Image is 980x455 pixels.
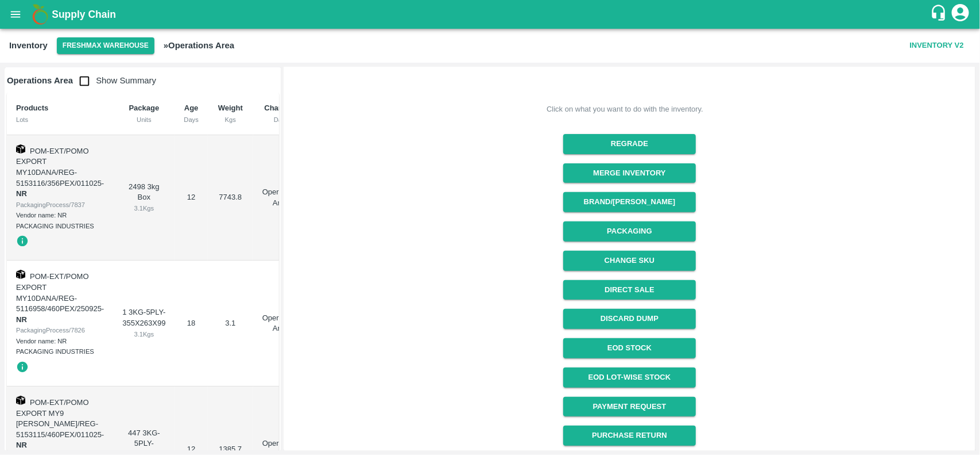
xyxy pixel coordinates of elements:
[16,189,27,198] strong: NR
[122,182,165,214] div: 2498 3kg Box
[563,192,696,212] button: Brand/[PERSON_NAME]
[563,426,696,446] button: Purchase Return
[563,368,696,388] a: EOD Lot-wise Stock
[184,104,199,112] b: Age
[218,104,243,112] b: Weight
[16,441,27,449] strong: NR
[16,147,102,188] span: POM-EXT/POMO EXPORT MY10DANA/REG-5153116/356PEX/011025
[563,163,696,183] button: Merge Inventory
[563,338,696,358] a: EOD Stock
[52,9,116,20] b: Supply Chain
[950,2,971,26] div: account of current user
[29,3,52,26] img: logo
[16,336,104,357] div: Vendor name: NR PACKAGING INDUSTRIES
[9,41,48,50] b: Inventory
[16,272,102,313] span: POM-EXT/POMO EXPORT MY10DANA/REG-5116958/460PEX/250925
[219,445,242,453] span: 1385.7
[16,396,25,405] img: box
[16,304,104,324] span: -
[262,114,299,125] div: Date
[16,104,48,112] b: Products
[122,203,165,213] div: 3.1 Kgs
[563,309,696,329] button: Discard Dump
[175,261,207,387] td: 18
[7,76,73,85] b: Operations Area
[905,36,969,56] button: Inventory V2
[16,315,27,324] strong: NR
[930,4,950,25] div: customer-support
[217,114,244,125] div: Kgs
[219,193,242,201] span: 7743.8
[129,104,159,112] b: Package
[57,37,154,54] button: Select DC
[73,76,156,85] span: Show Summary
[16,114,104,125] div: Lots
[563,221,696,242] button: Packaging
[164,41,234,50] b: » Operations Area
[175,135,207,261] td: 12
[262,187,299,208] p: Operations Area
[16,200,104,210] div: PackagingProcess/7837
[262,313,299,334] p: Operations Area
[225,319,235,327] span: 3.1
[16,325,104,335] div: PackagingProcess/7826
[547,104,703,115] div: Click on what you want to do with the inventory.
[122,329,165,339] div: 3.1 Kgs
[16,144,25,154] img: box
[264,104,296,112] b: Chamber
[122,114,165,125] div: Units
[2,1,29,28] button: open drawer
[184,114,198,125] div: Days
[16,398,102,439] span: POM-EXT/POMO EXPORT MY9 [PERSON_NAME]/REG-5153115/460PEX/011025
[563,251,696,271] button: Change SKU
[16,270,25,279] img: box
[52,6,930,22] a: Supply Chain
[563,280,696,300] button: Direct Sale
[563,397,696,417] a: Payment Request
[563,134,696,154] button: Regrade
[122,307,165,339] div: 1 3KG-5PLY- 355X263X99
[16,210,104,231] div: Vendor name: NR PACKAGING INDUSTRIES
